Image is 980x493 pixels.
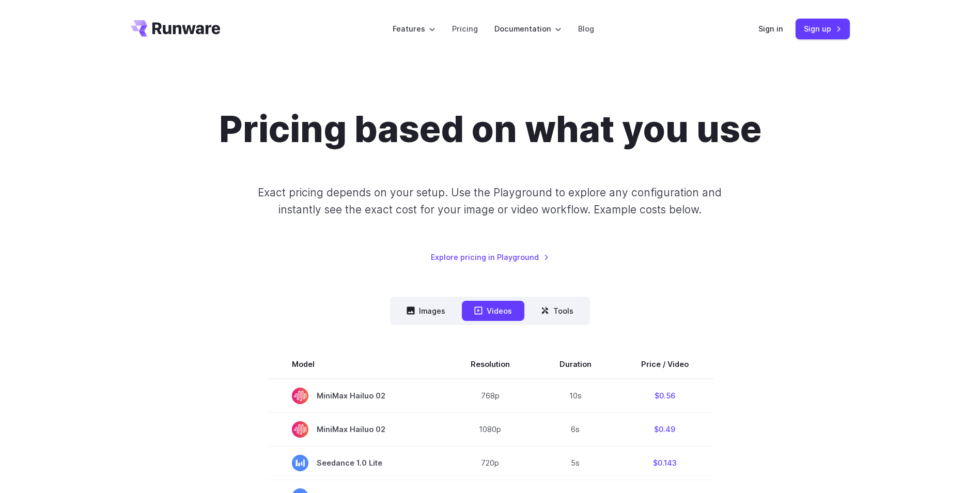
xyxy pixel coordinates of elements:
a: Sign in [758,23,783,35]
td: 5s [535,446,616,480]
span: Seedance 1.0 Lite [292,455,421,471]
label: Documentation [494,23,562,35]
th: Duration [535,350,616,379]
a: Explore pricing in Playground [431,251,549,263]
td: $0.143 [616,446,713,480]
td: 768p [446,379,535,413]
th: Price / Video [616,350,713,379]
button: Tools [528,301,586,321]
button: Videos [462,301,524,321]
td: 6s [535,412,616,446]
td: 720p [446,446,535,480]
button: Images [394,301,458,321]
a: Sign up [796,19,850,39]
td: $0.49 [616,412,713,446]
td: 10s [535,379,616,413]
span: MiniMax Hailuo 02 [292,388,421,404]
p: Exact pricing depends on your setup. Use the Playground to explore any configuration and instantl... [238,184,741,219]
a: Go to / [131,20,221,37]
th: Resolution [446,350,535,379]
td: $0.56 [616,379,713,413]
label: Features [393,23,435,35]
th: Model [267,350,446,379]
span: MiniMax Hailuo 02 [292,421,421,438]
h1: Pricing based on what you use [219,107,761,151]
td: 1080p [446,412,535,446]
a: Blog [578,23,594,35]
a: Pricing [452,23,478,35]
